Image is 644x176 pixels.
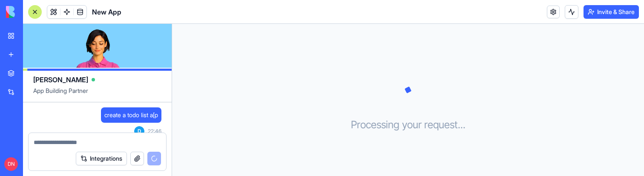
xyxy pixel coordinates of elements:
span: . [460,118,463,132]
span: New App [92,7,121,17]
span: create a todo list a[p [104,111,158,119]
span: . [463,118,466,132]
button: Integrations [76,152,127,165]
span: App Building Partner [33,87,161,102]
img: logo [6,6,59,18]
span: . [458,118,460,132]
span: [PERSON_NAME] [33,75,88,85]
h3: Processing your request [351,118,466,132]
span: DN [4,157,18,171]
button: Invite & Share [584,5,639,19]
span: 22:46 [148,128,161,135]
span: D [134,126,144,136]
